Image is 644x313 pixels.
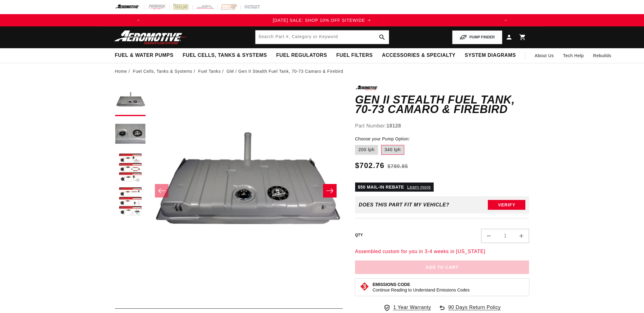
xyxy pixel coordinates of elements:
[559,48,589,63] summary: Tech Help
[255,30,389,44] input: Search by Part Number, Category or Keyword
[115,119,146,150] button: Load image 2 in gallery view
[227,68,234,75] a: GM
[133,68,197,75] li: Fuel Cells, Tanks & Systems
[393,303,431,311] span: 1 Year Warranty
[593,52,611,59] span: Rebuilds
[178,48,271,63] summary: Fuel Cells, Tanks & Systems
[373,287,470,293] p: Continue Reading to Understand Emissions Codes
[355,122,529,130] div: Part Number:
[144,17,499,24] a: [DATE] SALE: SHOP 10% OFF SITEWIDE
[238,68,343,75] li: Gen II Stealth Fuel Tank, 70-73 Camaro & Firebird
[500,14,512,26] button: Translation missing: en.sections.announcements.next_announcement
[323,184,337,198] button: Slide right
[465,52,516,59] span: System Diagrams
[336,52,373,59] span: Fuel Filters
[373,282,470,293] button: Emissions CodeContinue Reading to Understand Emissions Codes
[359,202,449,208] div: Does This part fit My vehicle?
[563,52,584,59] span: Tech Help
[383,303,431,311] a: 1 Year Warranty
[115,85,146,116] button: Load image 1 in gallery view
[355,136,410,142] legend: Choose your Pump Option:
[355,145,378,155] label: 200 lph
[360,282,369,291] img: Emissions code
[452,30,502,44] button: PUMP FINDER
[355,233,363,238] label: QTY
[381,145,404,155] label: 340 lph
[115,52,174,59] span: Fuel & Water Pumps
[386,123,401,128] strong: 18128
[588,48,616,63] summary: Rebuilds
[155,184,168,198] button: Slide left
[273,18,365,23] span: [DATE] SALE: SHOP 10% OFF SITEWIDE
[113,30,189,45] img: Aeromotive
[488,200,525,210] button: Verify
[407,185,431,190] a: Learn more
[355,182,434,192] p: $50 MAIL-IN REBATE
[530,48,558,63] a: About Us
[355,248,529,256] p: Assembled custom for you in 3-4 weeks in [US_STATE]
[535,53,554,58] span: About Us
[132,14,144,26] button: Translation missing: en.sections.announcements.previous_announcement
[388,163,408,170] s: $780.85
[355,95,529,114] h1: Gen II Stealth Fuel Tank, 70-73 Camaro & Firebird
[144,17,499,24] div: Announcement
[460,48,520,63] summary: System Diagrams
[355,160,385,171] span: $702.76
[115,187,146,217] button: Load image 4 in gallery view
[115,68,529,75] nav: breadcrumbs
[377,48,460,63] summary: Accessories & Specialty
[144,17,499,24] div: 1 of 3
[271,48,331,63] summary: Fuel Regulators
[382,52,456,59] span: Accessories & Specialty
[115,85,343,296] media-gallery: Gallery Viewer
[100,14,545,26] slideshow-component: Translation missing: en.sections.announcements.announcement_bar
[373,282,410,287] strong: Emissions Code
[110,48,178,63] summary: Fuel & Water Pumps
[198,68,221,75] a: Fuel Tanks
[183,52,267,59] span: Fuel Cells, Tanks & Systems
[332,48,377,63] summary: Fuel Filters
[115,153,146,184] button: Load image 3 in gallery view
[375,30,389,44] button: search button
[115,68,127,75] a: Home
[276,52,327,59] span: Fuel Regulators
